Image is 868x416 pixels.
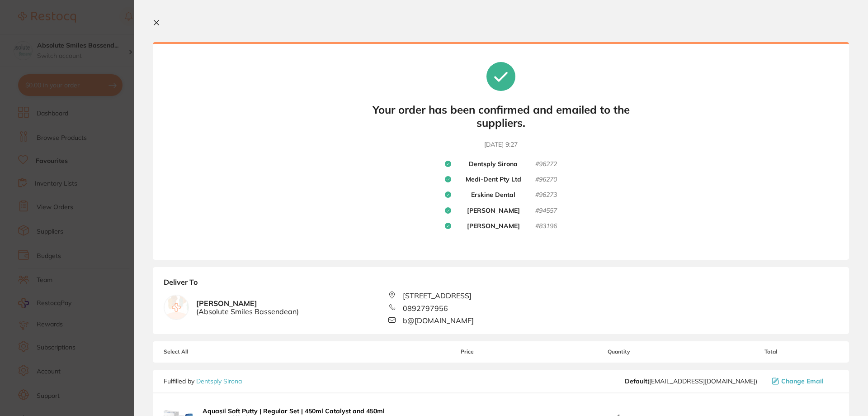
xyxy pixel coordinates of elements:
b: Erskine Dental [471,191,515,199]
b: Dentsply Sirona [469,160,518,168]
b: Your order has been confirmed and emailed to the suppliers. [365,103,637,129]
span: Price [400,349,534,355]
b: Medi-Dent Pty Ltd [466,176,521,184]
span: Total [703,349,838,355]
a: Dentsply Sirona [196,377,242,385]
b: [PERSON_NAME] [467,207,520,215]
span: b@[DOMAIN_NAME] [403,316,474,325]
span: Quantity [535,349,703,355]
time: [DATE] 9:27 [484,140,518,149]
span: Select All [164,349,254,355]
span: 0892797956 [403,304,448,312]
b: [PERSON_NAME] [467,222,520,230]
small: # 96270 [535,176,557,184]
img: empty.jpg [164,295,189,320]
small: # 83196 [535,222,557,230]
button: Change Email [769,377,838,385]
small: # 96272 [535,160,557,168]
span: [STREET_ADDRESS] [403,292,472,300]
span: clientservices@dentsplysirona.com [625,378,757,385]
b: Deliver To [164,278,838,292]
p: Fulfilled by [164,378,242,385]
b: Default [625,377,647,385]
small: # 94557 [535,207,557,215]
span: Change Email [781,378,824,385]
b: [PERSON_NAME] [196,299,299,316]
span: ( Absolute Smiles Bassendean ) [196,307,299,316]
small: # 96273 [535,191,557,199]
